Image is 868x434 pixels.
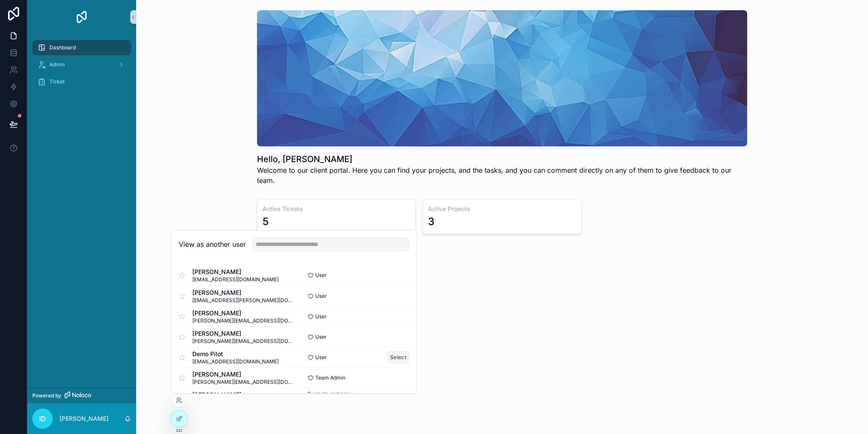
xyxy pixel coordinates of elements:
div: 5 [263,215,268,228]
div: scrollable content [27,34,136,100]
span: [PERSON_NAME] [192,268,279,276]
h3: Active Tickets [263,205,410,213]
span: Demo Pilot [192,349,279,358]
span: [PERSON_NAME] [192,329,294,337]
h2: View as another user [179,239,246,249]
h1: Hello, [PERSON_NAME] [257,153,747,165]
a: Ticket [32,74,131,89]
span: Example company [308,390,352,397]
span: [EMAIL_ADDRESS][DOMAIN_NAME] [192,276,279,283]
span: User [315,272,327,279]
span: Ticket [49,78,65,85]
button: Select [387,351,409,363]
span: [PERSON_NAME] [192,390,279,399]
img: App logo [75,10,89,24]
span: [PERSON_NAME][EMAIL_ADDRESS][DOMAIN_NAME] [192,337,294,344]
span: [PERSON_NAME] [192,288,294,297]
span: ID [39,414,46,424]
span: Admin [49,61,65,68]
span: [PERSON_NAME] [192,370,294,378]
span: Team Admin [315,374,345,381]
span: [PERSON_NAME][EMAIL_ADDRESS][DOMAIN_NAME] [192,317,294,324]
a: Powered by [27,388,136,403]
span: [PERSON_NAME][EMAIL_ADDRESS][DOMAIN_NAME] [192,378,294,385]
a: Admin [32,57,131,72]
span: User [315,354,327,360]
span: User [315,333,327,340]
span: Welcome to our client portal. Here you can find your projects, and the tasks, and you can comment... [257,165,747,186]
p: [PERSON_NAME] [60,414,108,423]
span: [EMAIL_ADDRESS][DOMAIN_NAME] [192,358,279,365]
span: [EMAIL_ADDRESS][PERSON_NAME][DOMAIN_NAME] [192,297,294,303]
span: User [315,292,327,299]
span: Dashboard [49,44,76,51]
span: User [315,313,327,320]
span: Powered by [32,392,61,399]
div: 3 [428,215,434,228]
h3: Active Projects [428,205,576,213]
a: Dashboard [32,40,131,55]
span: [PERSON_NAME] [192,308,294,317]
